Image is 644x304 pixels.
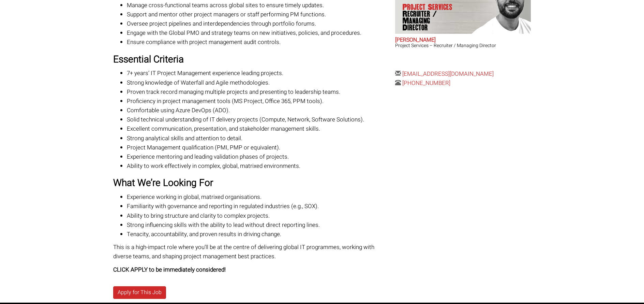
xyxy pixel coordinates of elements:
[113,178,390,189] h3: What We’re Looking For
[127,38,390,47] li: Ensure compliance with project management audit controls.
[127,202,390,211] li: Familiarity with governance and reporting in regulated industries (e.g., SOX).
[127,10,390,19] li: Support and mentor other project managers or staff performing PM functions.
[403,4,455,31] p: Project Services
[127,19,390,28] li: Oversee project pipelines and interdependencies through portfolio forums.
[127,69,390,78] li: 7+ years’ IT Project Management experience leading projects.
[127,152,390,161] li: Experience mentoring and leading validation phases of projects.
[127,192,390,202] li: Experience working in global, matrixed organisations.
[113,286,166,299] a: Apply for This Job
[127,230,390,239] li: Tenacity, accountability, and proven results in driving change.
[395,37,531,43] h2: [PERSON_NAME]
[127,134,390,143] li: Strong analytical skills and attention to detail.
[403,11,455,31] span: Recruiter / Managing Director
[127,28,390,38] li: Engage with the Global PMO and strategy teams on new initiatives, policies, and procedures.
[395,43,531,48] h3: Project Services – Recruiter / Managing Director
[127,97,390,106] li: Proficiency in project management tools (MS Project, Office 365, PPM tools).
[127,106,390,115] li: Comfortable using Azure DevOps (ADO).
[127,124,390,133] li: Excellent communication, presentation, and stakeholder management skills.
[402,79,450,87] a: [PHONE_NUMBER]
[127,220,390,230] li: Strong influencing skills with the ability to lead without direct reporting lines.
[402,70,494,78] a: [EMAIL_ADDRESS][DOMAIN_NAME]
[113,265,226,274] strong: CLICK APPLY to be immediately considered!
[113,55,390,65] h3: Essential Criteria
[127,115,390,124] li: Solid technical understanding of IT delivery projects (Compute, Network, Software Solutions).
[127,1,390,10] li: Manage cross-functional teams across global sites to ensure timely updates.
[127,143,390,152] li: Project Management qualification (PMI, PMP or equivalent).
[127,78,390,87] li: Strong knowledge of Waterfall and Agile methodologies.
[127,211,390,220] li: Ability to bring structure and clarity to complex projects.
[127,161,390,171] li: Ability to work effectively in complex, global, matrixed environments.
[113,243,390,261] p: This is a high-impact role where you’ll be at the centre of delivering global IT programmes, work...
[127,87,390,97] li: Proven track record managing multiple projects and presenting to leadership teams.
